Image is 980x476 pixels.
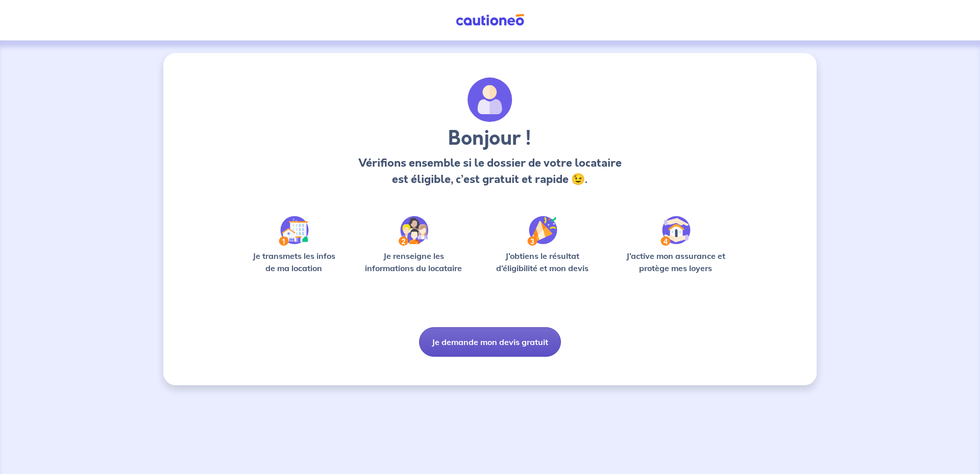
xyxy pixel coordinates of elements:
h3: Bonjour ! [355,126,624,151]
p: J’active mon assurance et protège mes loyers [616,250,735,274]
img: /static/c0a346edaed446bb123850d2d04ad552/Step-2.svg [399,216,428,246]
button: Je demande mon devis gratuit [419,327,561,357]
img: archivate [468,77,512,122]
img: Cautioneo [452,14,528,27]
img: /static/bfff1cf634d835d9112899e6a3df1a5d/Step-4.svg [660,216,691,246]
p: Je transmets les infos de ma location [245,250,342,274]
img: /static/90a569abe86eec82015bcaae536bd8e6/Step-1.svg [279,216,309,246]
p: Je renseigne les informations du locataire [359,250,469,274]
p: J’obtiens le résultat d’éligibilité et mon devis [485,250,600,274]
img: /static/f3e743aab9439237c3e2196e4328bba9/Step-3.svg [527,216,557,246]
p: Vérifions ensemble si le dossier de votre locataire est éligible, c’est gratuit et rapide 😉. [355,155,624,188]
